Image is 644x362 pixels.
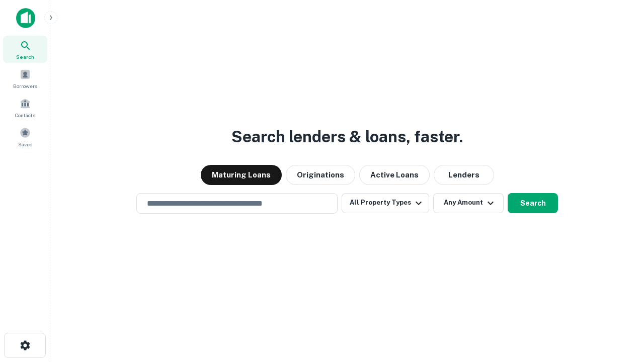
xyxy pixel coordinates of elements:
[3,94,47,121] a: Contacts
[342,193,429,213] button: All Property Types
[434,165,494,185] button: Lenders
[231,125,463,149] h3: Search lenders & loans, faster.
[359,165,430,185] button: Active Loans
[16,53,34,61] span: Search
[16,8,35,28] img: capitalize-icon.png
[3,123,47,150] a: Saved
[594,249,644,298] iframe: Chat Widget
[3,36,47,63] a: Search
[15,111,35,119] span: Contacts
[433,193,504,213] button: Any Amount
[201,165,282,185] button: Maturing Loans
[3,65,47,92] a: Borrowers
[508,193,558,213] button: Search
[13,82,37,90] span: Borrowers
[286,165,355,185] button: Originations
[18,140,33,148] span: Saved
